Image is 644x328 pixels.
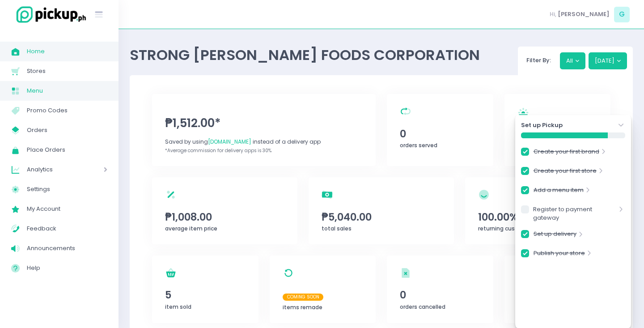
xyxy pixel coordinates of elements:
[550,10,556,19] span: Hi,
[165,303,191,311] span: item sold
[400,126,480,141] span: 0
[309,177,454,244] a: ₱5,040.00total sales
[504,256,611,323] a: 0refunded orders
[27,144,107,156] span: Place Orders
[165,147,271,154] span: *Average commission for delivery apps is 30%
[534,147,599,159] a: Create your first brand
[521,121,563,130] strong: Set up Pickup
[208,138,251,145] span: [DOMAIN_NAME]
[322,225,352,232] span: total sales
[534,186,584,198] a: Add a menu item
[27,164,78,175] span: Analytics
[478,209,597,225] span: 100.00%
[558,10,610,19] span: [PERSON_NAME]
[27,85,107,97] span: Menu
[165,225,217,232] span: average item price
[130,45,480,65] span: STRONG [PERSON_NAME] FOODS CORPORATION
[534,166,597,179] a: Create your first store
[614,7,630,22] span: G
[465,177,610,244] a: 100.00%returning customers
[27,223,107,234] span: Feedback
[152,256,258,323] a: 5item sold
[400,141,437,149] span: orders served
[27,183,107,195] span: Settings
[589,52,627,69] button: [DATE]
[165,138,363,146] div: Saved by using instead of a delivery app
[27,243,107,254] span: Announcements
[165,209,284,225] span: ₱1,008.00
[283,303,322,311] span: items remade
[27,124,107,136] span: Orders
[504,94,611,166] a: 2orders
[387,94,493,166] a: 0orders served
[524,56,554,64] span: Filter By:
[11,5,87,24] img: logo
[283,294,324,301] span: Coming Soon
[322,209,441,225] span: ₱5,040.00
[400,287,480,302] span: 0
[27,203,107,215] span: My Account
[27,262,107,274] span: Help
[478,225,535,232] span: returning customers
[560,52,586,69] button: All
[387,256,493,323] a: 0orders cancelled
[27,65,107,77] span: Stores
[27,46,107,57] span: Home
[165,287,245,302] span: 5
[152,177,297,244] a: ₱1,008.00average item price
[27,105,107,116] span: Promo Codes
[534,249,585,261] a: Publish your store
[400,303,445,311] span: orders cancelled
[533,205,617,222] a: Register to payment gateway
[534,230,576,242] a: Set up delivery
[165,115,363,132] span: ₱1,512.00*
